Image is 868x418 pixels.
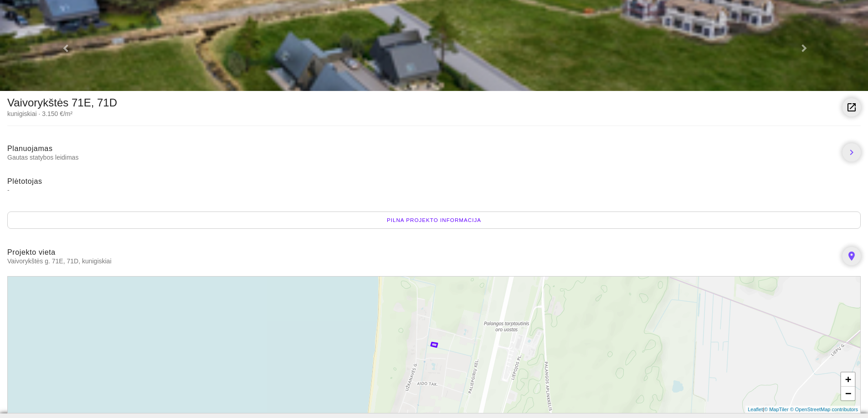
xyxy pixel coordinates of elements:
[842,247,861,265] a: place
[7,177,42,185] span: Plėtotojas
[841,387,855,400] a: Zoom out
[7,109,117,118] div: kunigiskiai · 3.150 €/m²
[842,143,861,161] a: chevron_right
[790,407,858,412] a: © OpenStreetMap contributors
[7,153,835,161] span: Gautas statybos leidimas
[7,98,117,107] div: Vaivorykštės 71E, 71D
[7,257,835,265] span: Vaivorykštės g. 71E, 71D, kunigiskiai
[846,102,857,113] i: launch
[846,147,857,158] i: chevron_right
[748,407,763,412] a: Leaflet
[745,406,860,413] div: |
[764,407,789,412] a: © MapTiler
[7,186,861,194] span: -
[7,212,861,229] div: Pilna projekto informacija
[841,373,855,387] a: Zoom in
[842,98,861,116] a: launch
[7,248,56,256] span: Projekto vieta
[846,251,857,262] i: place
[7,145,53,152] span: Planuojamas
